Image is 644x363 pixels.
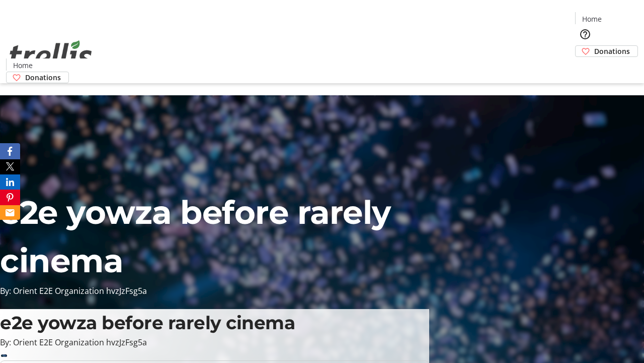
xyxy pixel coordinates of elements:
button: Cart [575,57,595,77]
a: Donations [6,72,69,83]
img: Orient E2E Organization hvzJzFsg5a's Logo [6,29,96,80]
span: Home [582,14,602,24]
span: Donations [594,46,630,56]
span: Donations [25,72,61,83]
span: Home [13,60,33,71]
a: Home [576,14,608,24]
a: Donations [575,45,638,57]
button: Help [575,24,595,44]
a: Home [7,60,39,71]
